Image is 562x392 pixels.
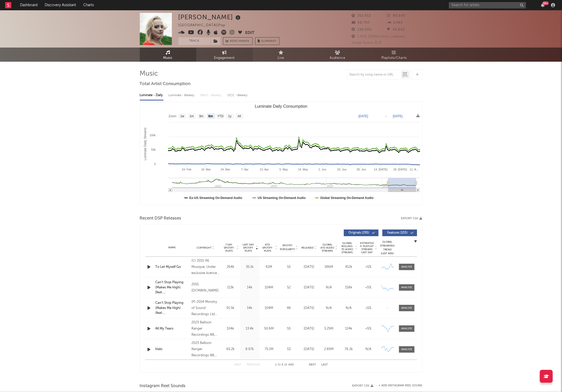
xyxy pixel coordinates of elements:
div: 158k [340,285,357,290]
button: 99+ [541,3,545,7]
span: Features ( 105 ) [386,231,409,234]
div: 76.2k [340,347,357,352]
div: <5% [360,326,377,331]
button: Export CSV [401,217,422,220]
div: (P) 2014 Ministry of Sound Recordings Ltd under exclusive licence from Spinnin Records. [191,299,219,317]
text: 11. A… [410,168,419,171]
div: Name [155,246,189,250]
button: + Add Instagram Reel Sound [379,384,422,387]
a: Can't Stop Playing (Makes Me High) [feat. [PERSON_NAME]] - [PERSON_NAME] & [PERSON_NAME] Vocal Mi... [155,280,189,295]
span: Instagram Reel Sounds [140,383,186,389]
text: US Streaming On-Demand Audio [257,196,306,200]
text: 0 [154,162,155,166]
div: N/A [320,285,338,290]
text: → [384,114,387,118]
text: 28. [DATE] [393,168,407,171]
div: 264k [222,265,239,270]
div: 14k [242,285,258,290]
span: 3,483 [387,21,403,24]
div: [DATE] [301,306,318,311]
text: 24. Mar [220,168,230,171]
span: Summary [262,40,277,43]
div: [DATE] [301,285,318,290]
div: Global Streaming Trend (Last 60D) [380,240,395,256]
div: 104M [261,285,278,290]
text: 1y [228,115,232,118]
a: Engagement [196,48,253,62]
div: 104k [222,326,239,331]
text: YTD [217,115,223,118]
span: Recent DSP Releases [140,215,181,222]
text: Zoom [169,115,177,118]
text: 1w [180,115,184,118]
text: 6m [208,115,213,118]
span: 352,412 [352,14,371,17]
span: of [284,364,288,366]
input: Search for artists [449,2,526,8]
text: 100k [150,134,156,137]
span: Last Day Spotify Plays [242,243,255,252]
div: 14k [242,306,258,311]
button: Track [178,37,210,45]
svg: Luminate Daily Consumption [140,102,422,205]
div: N/A [360,347,377,352]
a: Halo [155,347,189,352]
a: Live [253,48,309,62]
div: Luminate - Daily [140,91,163,100]
span: Audience [330,55,345,61]
button: First [234,363,242,366]
text: 24. Feb [182,168,191,171]
span: Originals ( 295 ) [347,231,371,234]
text: 1m [189,115,194,118]
div: 55 [280,326,298,331]
span: Global Rolling 7D Audio Streams [340,242,354,254]
button: Last [321,363,328,366]
div: N/A [320,306,338,311]
span: 7 Day Spotify Plays [222,243,236,252]
div: 5.25M [320,326,338,331]
a: Benchmark [223,37,253,45]
div: [PERSON_NAME] [178,13,242,21]
div: 52 [280,285,298,290]
span: Estimated % Playlist Streams Last Day [360,242,374,254]
text: 2. Jun [319,168,326,171]
a: Can't Stop Playing (Makes Me High) (feat. [PERSON_NAME]) - [PERSON_NAME] Vocal Edit [155,300,189,316]
div: 13.4k [242,326,258,331]
text: 10. Mar [201,168,211,171]
span: Global ATD Audio Streams [320,243,335,252]
div: [DATE] [301,265,318,270]
div: 2023 Balloon Ranger Recordings AB, distributed by DANMARK MUSIC GROUP [191,320,219,338]
text: Ex-US Streaming On-Demand Audio [189,196,242,200]
a: All My Tears [155,326,189,331]
span: Live [278,55,284,61]
div: 53 [280,347,298,352]
text: 21. Apr [260,168,269,171]
text: [DATE] [358,114,368,118]
div: 65.2k [222,347,239,352]
text: Global Streaming On-Demand Audio [320,196,374,200]
div: 61M [261,265,278,270]
span: Engagement [214,55,235,61]
input: Search by song name or URL [347,73,401,77]
button: Next [309,363,316,366]
div: (C) 2015 96 Musique, Under exclusive licence to Capitol Music France [191,258,219,276]
div: 50.6M [261,326,278,331]
text: 19. May [298,168,308,171]
span: Released [302,246,314,249]
div: [GEOGRAPHIC_DATA] | Pop [178,22,232,29]
text: Luminate Daily Streams [143,127,147,160]
div: 2.89M [320,347,338,352]
div: Luminate - Weekly [169,91,196,100]
span: to [278,364,281,366]
text: 7. Apr [241,168,248,171]
div: 46 [280,306,298,311]
div: <5% [360,285,377,290]
span: ATD Spotify Plays [261,243,274,252]
div: 113k [222,285,239,290]
a: Playlists/Charts [366,48,422,62]
span: 86,640 [387,14,406,17]
a: Audience [309,48,366,62]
